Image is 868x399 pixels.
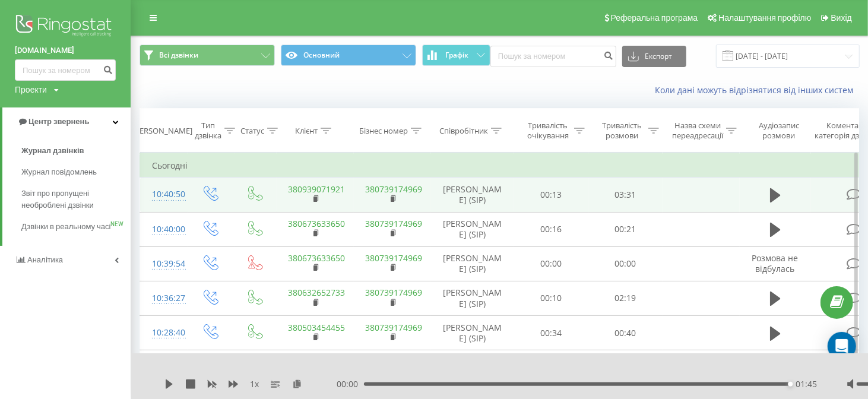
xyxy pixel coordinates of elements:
a: [DOMAIN_NAME] [15,45,116,56]
div: 10:39:54 [152,252,176,275]
a: 380739174969 [366,322,423,333]
span: 00:00 [337,378,364,390]
span: Дзвінки в реальному часі [21,221,110,233]
div: Open Intercom Messenger [828,332,856,360]
td: 00:00 [588,246,663,281]
div: Accessibility label [788,382,793,387]
a: 380739174969 [366,287,423,298]
span: Всі дзвінки [159,50,198,60]
div: Клієнт [295,126,318,136]
td: [PERSON_NAME] (SIP) [431,350,514,385]
div: Назва схеми переадресації [672,121,723,141]
a: Звіт про пропущені необроблені дзвінки [21,183,131,216]
a: Дзвінки в реальному часіNEW [21,216,131,237]
div: Аудіозапис розмови [750,121,807,141]
span: Вихід [831,13,852,23]
span: Налаштування профілю [718,13,811,23]
div: Проекти [15,84,47,96]
td: [PERSON_NAME] (SIP) [431,316,514,350]
button: Основний [281,45,416,66]
div: Статус [240,126,264,136]
div: 10:40:50 [152,183,176,206]
td: 00:09 [514,350,588,385]
a: Центр звернень [2,107,131,136]
td: 07:10 [588,350,663,385]
a: Журнал дзвінків [21,140,131,161]
td: 00:00 [514,246,588,281]
div: Бізнес номер [359,126,408,136]
td: 00:40 [588,316,663,350]
button: Всі дзвінки [140,45,275,66]
a: 380673633650 [289,218,346,229]
div: 10:28:40 [152,321,176,344]
span: Звіт про пропущені необроблені дзвінки [21,188,125,211]
input: Пошук за номером [490,46,616,67]
a: 380739174969 [366,218,423,229]
td: 00:34 [514,316,588,350]
img: Ringostat logo [15,12,116,42]
span: 1 x [250,378,259,390]
span: Журнал дзвінків [21,145,84,157]
span: 01:45 [796,378,818,390]
div: Співробітник [439,126,488,136]
td: 02:19 [588,281,663,315]
td: 03:31 [588,178,663,212]
a: 380632652733 [289,287,346,298]
div: [PERSON_NAME] [132,126,192,136]
td: 00:16 [514,212,588,246]
div: Тип дзвінка [195,121,221,141]
a: 380939071921 [289,183,346,195]
div: Тривалість очікування [524,121,571,141]
button: Графік [422,45,490,66]
td: [PERSON_NAME] (SIP) [431,212,514,246]
span: Графік [445,51,468,59]
td: [PERSON_NAME] (SIP) [431,246,514,281]
span: Аналiтика [27,255,63,264]
span: Журнал повідомлень [21,166,97,178]
span: Реферальна програма [611,13,698,23]
div: 10:36:27 [152,287,176,310]
span: Розмова не відбулась [752,252,799,274]
a: 380739174969 [366,252,423,264]
td: [PERSON_NAME] (SIP) [431,178,514,212]
span: Центр звернень [28,117,89,126]
button: Експорт [622,46,686,67]
a: 380673633650 [289,252,346,264]
div: Тривалість розмови [598,121,645,141]
td: 00:10 [514,281,588,315]
td: [PERSON_NAME] (SIP) [431,281,514,315]
a: Коли дані можуть відрізнятися вiд інших систем [655,84,859,96]
a: 380503454455 [289,322,346,333]
td: 00:13 [514,178,588,212]
div: 10:40:00 [152,218,176,241]
a: Журнал повідомлень [21,161,131,183]
td: 00:21 [588,212,663,246]
input: Пошук за номером [15,59,116,81]
a: 380739174969 [366,183,423,195]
